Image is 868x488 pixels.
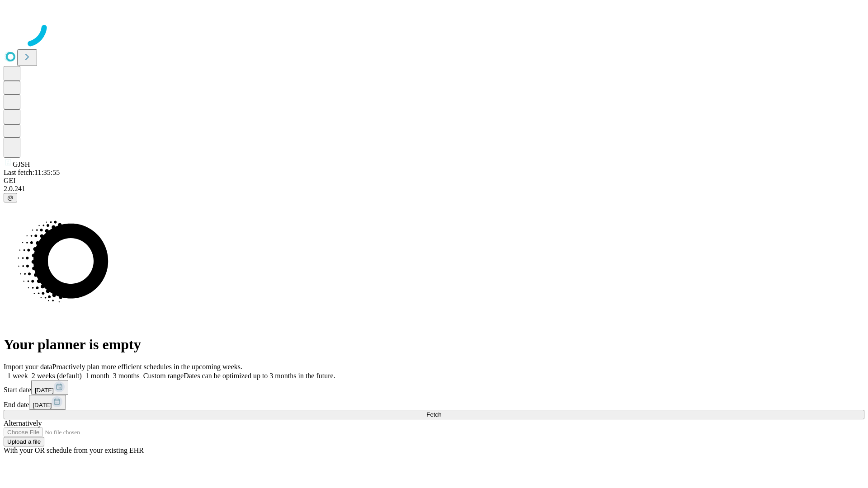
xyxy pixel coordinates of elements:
[4,169,60,176] span: Last fetch: 11:35:55
[13,160,30,168] span: GJSH
[4,336,864,353] h1: Your planner is empty
[52,363,242,371] span: Proactively plan more efficient schedules in the upcoming weeks.
[184,372,335,380] span: Dates can be optimized up to 3 months in the future.
[426,411,441,418] span: Fetch
[33,402,52,408] span: [DATE]
[4,363,52,371] span: Import your data
[143,372,184,380] span: Custom range
[4,437,44,446] button: Upload a file
[4,177,864,185] div: GEI
[7,372,28,380] span: 1 week
[32,372,82,380] span: 2 weeks (default)
[85,372,109,380] span: 1 month
[4,395,864,410] div: End date
[31,380,68,395] button: [DATE]
[4,185,864,193] div: 2.0.241
[4,380,864,395] div: Start date
[4,193,17,202] button: @
[29,395,66,410] button: [DATE]
[4,446,144,454] span: With your OR schedule from your existing EHR
[113,372,140,380] span: 3 months
[4,419,42,427] span: Alternatively
[7,194,14,201] span: @
[35,387,54,394] span: [DATE]
[4,410,864,419] button: Fetch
